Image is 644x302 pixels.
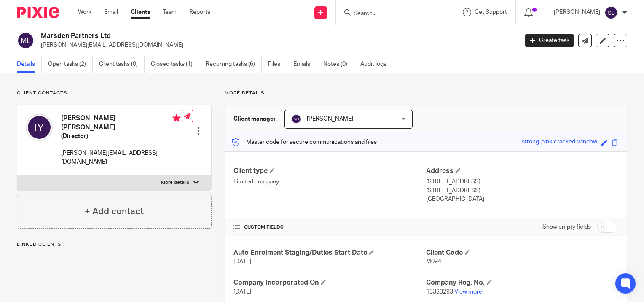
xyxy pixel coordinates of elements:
span: 13333293 [426,289,453,295]
p: Limited company [233,178,426,186]
a: Files [268,56,287,73]
a: Client tasks (0) [99,56,145,73]
a: Create task [525,34,574,47]
h4: Client type [233,167,426,175]
a: Clients [131,8,150,16]
h4: Client Code [426,248,618,257]
h4: + Add contact [85,205,144,218]
div: strong-pink-cracked-window [522,138,597,147]
a: Closed tasks (1) [151,56,199,73]
a: Emails [293,56,317,73]
h4: [PERSON_NAME] [PERSON_NAME] [61,114,181,132]
a: View more [454,289,482,295]
span: M094 [426,259,441,264]
img: Pixie [17,7,59,18]
h4: Company Reg. No. [426,278,618,287]
a: Team [163,8,177,16]
p: Client contacts [17,90,212,97]
h3: Client manager [233,115,276,123]
img: svg%3E [604,6,618,19]
span: [PERSON_NAME] [307,116,353,122]
p: [PERSON_NAME] [554,8,600,16]
p: [STREET_ADDRESS] [426,186,618,195]
a: Open tasks (2) [48,56,93,73]
a: Email [104,8,118,16]
p: More details [161,179,189,186]
img: svg%3E [26,114,53,141]
span: Get Support [475,9,507,15]
p: [PERSON_NAME][EMAIL_ADDRESS][DOMAIN_NAME] [41,41,513,49]
p: [GEOGRAPHIC_DATA] [426,195,618,203]
a: Details [17,56,42,73]
h4: Auto Enrolment Staging/Duties Start Date [233,248,426,257]
a: Notes (0) [323,56,354,73]
h4: Company Incorporated On [233,278,426,287]
p: More details [225,90,627,97]
a: Reports [189,8,210,16]
a: Audit logs [360,56,393,73]
p: Linked clients [17,241,212,248]
span: [DATE] [233,259,251,264]
h4: CUSTOM FIELDS [233,224,426,231]
a: Work [78,8,91,16]
p: Master code for secure communications and files [231,138,377,146]
h4: Address [426,167,618,175]
h5: (Director) [61,132,181,140]
input: Search [353,10,429,18]
p: [STREET_ADDRESS] [426,178,618,186]
i: Primary [172,114,181,122]
a: Recurring tasks (6) [206,56,262,73]
h2: Marsden Partners Ltd [41,32,418,40]
label: Show empty fields [542,223,591,231]
img: svg%3E [291,114,301,124]
span: [DATE] [233,289,251,295]
img: svg%3E [17,32,35,49]
p: [PERSON_NAME][EMAIL_ADDRESS][DOMAIN_NAME] [61,149,181,166]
